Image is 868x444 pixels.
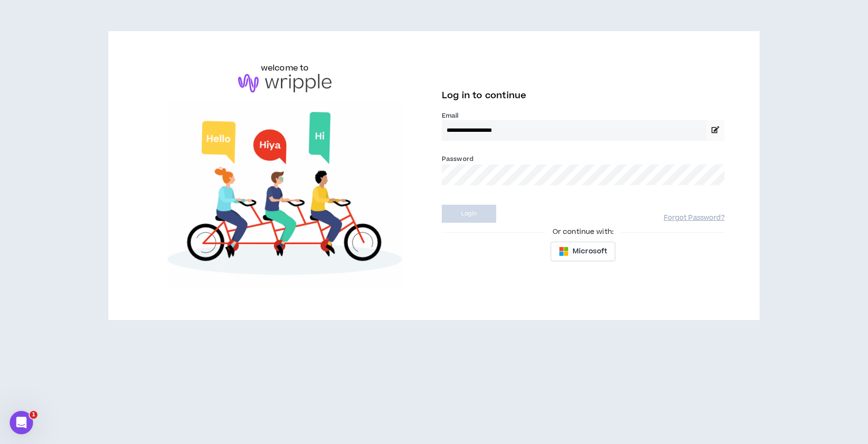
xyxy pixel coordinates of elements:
h6: welcome to [261,62,309,74]
span: Or continue with: [546,227,621,237]
span: Microsoft [573,246,607,257]
iframe: Intercom live chat [10,411,33,434]
button: Microsoft [551,242,615,261]
label: Password [442,155,473,163]
span: Log in to continue [442,89,526,102]
img: logo-brand.png [238,74,331,92]
img: Welcome to Wripple [143,102,426,289]
span: 1 [30,411,37,419]
a: Forgot Password? [664,213,725,223]
button: Login [442,205,496,223]
label: Email [442,111,725,120]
